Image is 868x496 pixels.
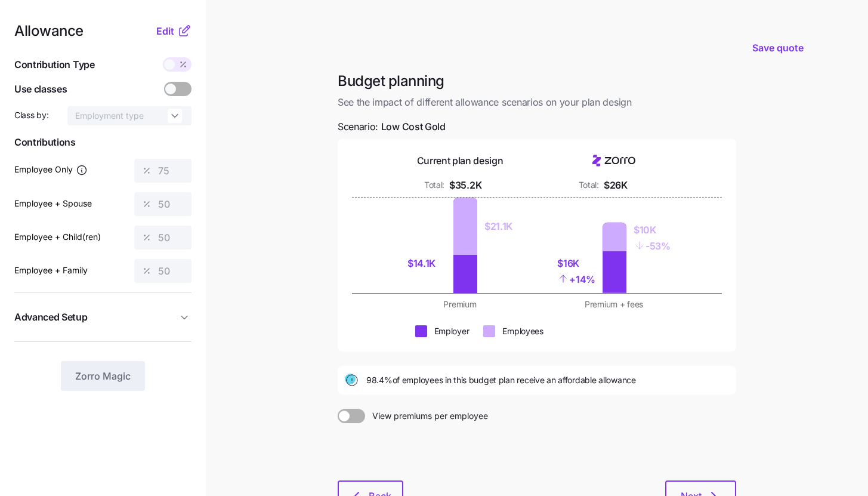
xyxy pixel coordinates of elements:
[502,325,543,337] div: Employees
[449,178,481,193] div: $35.2K
[484,219,512,234] div: $21.1K
[75,369,131,383] span: Zorro Magic
[417,153,503,168] div: Current plan design
[14,230,101,244] label: Employee + Child(ren)
[156,24,174,38] span: Edit
[743,31,813,64] button: Save quote
[14,24,84,38] span: Allowance
[544,298,684,310] div: Premium + fees
[366,374,636,386] span: 98.4% of employees in this budget plan receive an affordable allowance
[634,238,671,254] div: - 53%
[14,310,88,325] span: Advanced Setup
[752,41,804,55] span: Save quote
[14,163,88,176] label: Employee Only
[338,72,736,90] h1: Budget planning
[156,24,177,38] button: Edit
[407,256,446,271] div: $14.1K
[14,109,48,121] span: Class by:
[434,325,469,337] div: Employer
[634,223,671,238] div: $10K
[14,135,191,150] span: Contributions
[424,179,444,191] div: Total:
[14,82,67,97] span: Use classes
[381,119,446,134] span: Low Cost Gold
[338,95,736,110] span: See the impact of different allowance scenarios on your plan design
[14,303,191,332] button: Advanced Setup
[579,179,599,191] div: Total:
[14,57,95,72] span: Contribution Type
[557,256,595,271] div: $16K
[557,271,595,287] div: + 14%
[61,361,145,391] button: Zorro Magic
[14,197,92,210] label: Employee + Spouse
[14,264,88,277] label: Employee + Family
[365,409,488,423] span: View premiums per employee
[604,178,628,193] div: $26K
[390,298,530,310] div: Premium
[338,119,446,134] span: Scenario:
